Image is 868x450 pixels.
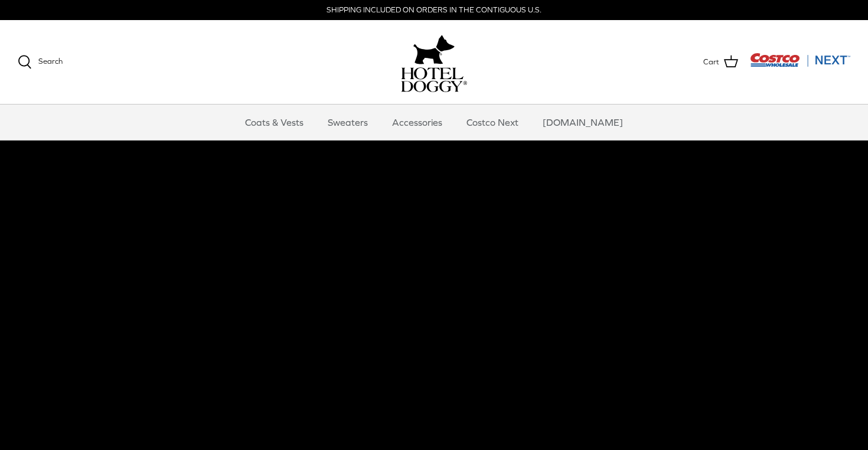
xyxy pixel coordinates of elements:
[18,55,63,69] a: Search
[413,32,455,67] img: hoteldoggy.com
[38,57,63,66] span: Search
[456,105,529,140] a: Costco Next
[381,105,453,140] a: Accessories
[750,53,850,67] img: Costco Next
[532,105,634,140] a: [DOMAIN_NAME]
[401,67,467,92] img: hoteldoggycom
[703,54,738,70] a: Cart
[317,105,378,140] a: Sweaters
[401,32,467,92] a: hoteldoggy.com hoteldoggycom
[234,105,314,140] a: Coats & Vests
[750,60,850,69] a: Visit Costco Next
[703,56,719,69] span: Cart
